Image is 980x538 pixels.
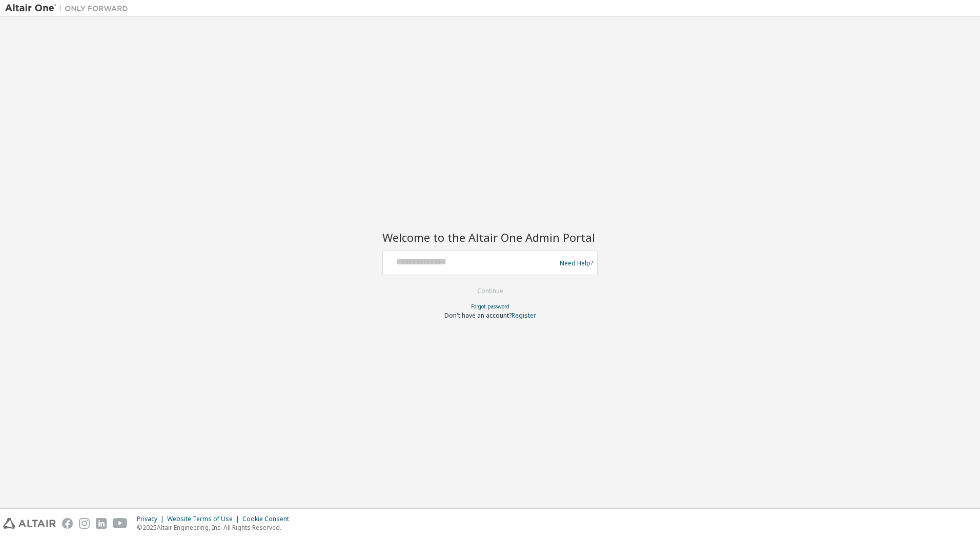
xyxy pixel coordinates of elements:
[471,303,509,310] a: Forgot password
[167,515,242,523] div: Website Terms of Use
[382,230,598,244] h2: Welcome to the Altair One Admin Portal
[444,311,512,320] span: Don't have an account?
[242,515,295,523] div: Cookie Consent
[79,518,90,529] img: instagram.svg
[5,3,133,13] img: Altair One
[3,518,56,529] img: altair_logo.svg
[62,518,73,529] img: facebook.svg
[512,311,536,320] a: Register
[137,515,167,523] div: Privacy
[137,523,295,532] p: © 2025 Altair Engineering, Inc. All Rights Reserved.
[96,518,107,529] img: linkedin.svg
[113,518,128,529] img: youtube.svg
